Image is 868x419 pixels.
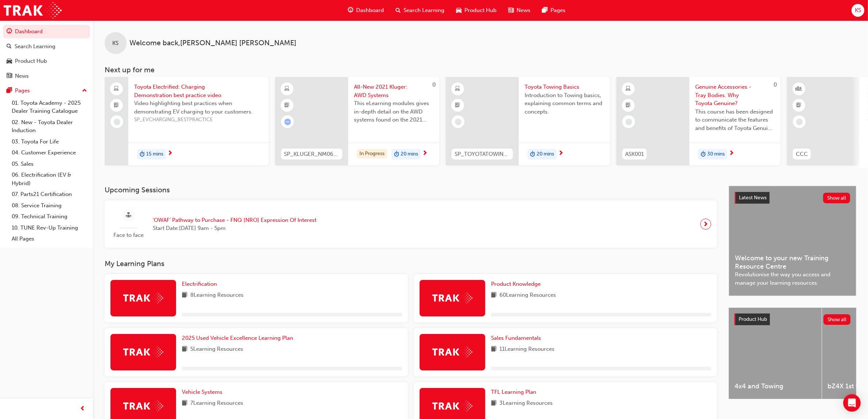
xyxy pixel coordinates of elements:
[525,91,604,116] span: Introduction to Towing basics, explaining common terms and concepts.
[499,291,556,300] span: 60 Learning Resources
[182,389,222,395] span: Vehicle Systems
[390,3,450,18] a: search-iconSearch Learning
[356,6,384,15] span: Dashboard
[626,101,631,110] span: booktick-icon
[167,150,173,157] span: next-icon
[3,84,90,97] button: Pages
[404,6,444,15] span: Search Learning
[432,346,472,358] img: Trak
[126,211,132,220] span: sessionType_FACE_TO_FACE-icon
[491,335,541,341] span: Sales Fundamentals
[796,119,803,125] span: learningRecordVerb_NONE-icon
[146,150,163,158] span: 15 mins
[703,219,709,229] span: next-icon
[182,399,187,408] span: book-icon
[499,345,554,354] span: 11 Learning Resources
[9,189,90,200] a: 07. Parts21 Certification
[616,77,781,165] a: 0ASK001Genuine Accessories - Tray Bodies. Why Toyota Genuine?This course has been designed to com...
[9,136,90,147] a: 03. Toyota For Life
[550,6,565,15] span: Pages
[9,158,90,170] a: 05. Sales
[182,291,187,300] span: book-icon
[4,2,62,19] img: Trak
[707,150,725,158] span: 30 mins
[3,69,90,83] a: News
[182,388,225,396] a: Vehicle Systems
[105,77,269,165] a: Toyota Electrified: Charging Demonstration best practice videoVideo highlighting best practices w...
[796,150,808,158] span: CCC
[284,119,291,125] span: learningRecordVerb_ATTEMPT-icon
[129,39,296,47] span: Welcome back , [PERSON_NAME] [PERSON_NAME]
[797,84,802,94] span: learningResourceType_INSTRUCTOR_LED-icon
[525,83,604,91] span: Toyota Towing Basics
[182,334,296,342] a: 2025 Used Vehicle Excellence Learning Plan
[432,81,436,88] span: 0
[530,150,535,159] span: duration-icon
[456,6,462,15] span: car-icon
[182,281,217,287] span: Electrification
[735,382,816,391] span: 4x4 and Towing
[357,149,387,159] div: In Progress
[739,195,767,201] span: Latest News
[7,28,12,35] span: guage-icon
[182,345,187,354] span: book-icon
[774,81,777,88] span: 0
[123,292,163,304] img: Trak
[455,84,460,94] span: learningResourceType_ELEARNING-icon
[3,54,90,68] a: Product Hub
[625,150,644,158] span: ASK001
[491,345,497,354] span: book-icon
[342,3,390,18] a: guage-iconDashboard
[114,119,120,125] span: learningRecordVerb_NONE-icon
[354,99,433,124] span: This eLearning modules gives in-depth detail on the AWD systems found on the 2021 Kluger.
[9,211,90,222] a: 09. Technical Training
[9,169,90,189] a: 06. Electrification (EV & Hybrid)
[9,97,90,117] a: 01. Toyota Academy - 2025 Dealer Training Catalogue
[3,40,90,53] a: Search Learning
[843,394,861,412] div: Open Intercom Messenger
[153,224,316,232] span: Start Date: [DATE] 9am - 5pm
[558,150,564,157] span: next-icon
[140,150,145,159] span: duration-icon
[695,108,775,132] span: This course has been designed to communicate the features and benefits of Toyota Genuine Tray Bod...
[729,308,822,399] a: 4x4 and Towing
[797,101,802,110] span: booktick-icon
[182,280,220,288] a: Electrification
[105,186,717,194] h3: Upcoming Sessions
[15,72,29,80] div: News
[9,200,90,211] a: 08. Service Training
[396,6,401,15] span: search-icon
[536,3,571,18] a: pages-iconPages
[123,346,163,358] img: Trak
[517,6,530,15] span: News
[82,86,87,96] span: up-icon
[626,119,632,125] span: learningRecordVerb_NONE-icon
[134,83,263,99] span: Toyota Electrified: Charging Demonstration best practice video
[432,292,472,304] img: Trak
[15,57,47,65] div: Product Hub
[502,3,536,18] a: news-iconNews
[9,233,90,245] a: All Pages
[113,39,119,47] span: KS
[348,6,353,15] span: guage-icon
[626,84,631,94] span: learningResourceType_ELEARNING-icon
[15,87,30,95] div: Pages
[7,73,12,80] span: news-icon
[3,23,90,84] button: DashboardSearch LearningProduct HubNews
[422,150,428,157] span: next-icon
[123,400,163,412] img: Trak
[190,345,243,354] span: 5 Learning Resources
[455,150,510,158] span: SP_TOYOTATOWING_0424
[7,58,12,65] span: car-icon
[491,281,541,287] span: Product Knowledge
[190,291,244,300] span: 8 Learning Resources
[432,400,472,412] img: Trak
[491,389,536,395] span: TFL Learning Plan
[285,101,290,110] span: booktick-icon
[695,83,775,108] span: Genuine Accessories - Tray Bodies. Why Toyota Genuine?
[735,270,850,287] span: Revolutionise the way you access and manage your learning resources.
[735,314,851,325] a: Product HubShow all
[701,150,706,159] span: duration-icon
[114,101,119,110] span: booktick-icon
